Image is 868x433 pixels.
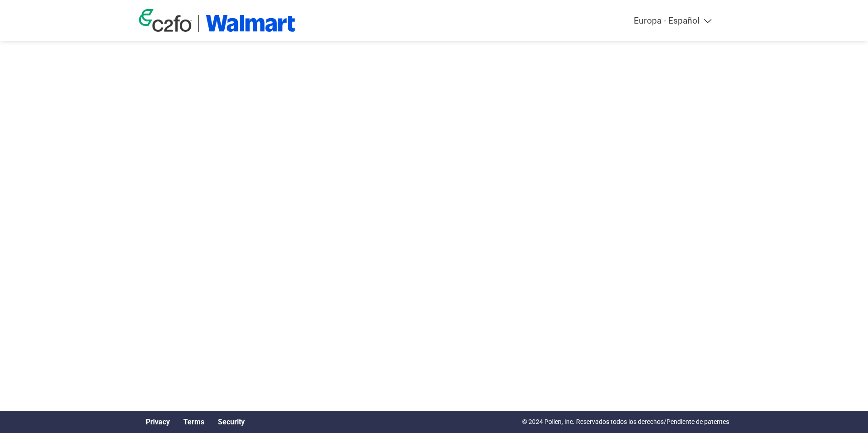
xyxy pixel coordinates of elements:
[139,9,192,32] img: c2fo logo
[146,418,170,426] a: Privacy
[218,418,245,426] a: Security
[206,15,295,32] img: Walmart
[522,417,729,427] p: © 2024 Pollen, Inc. Reservados todos los derechos/Pendiente de patentes
[183,418,204,426] a: Terms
